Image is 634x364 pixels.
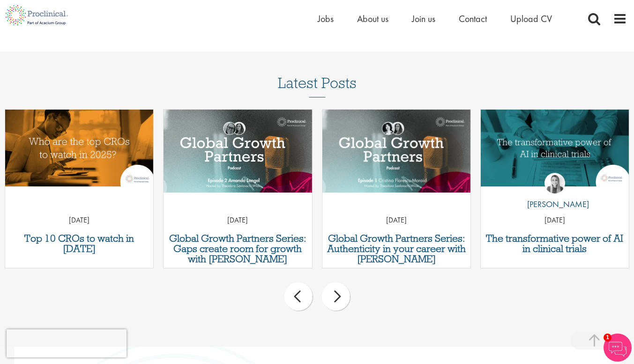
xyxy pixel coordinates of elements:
[5,110,153,186] img: Top 10 CROs 2025 | Proclinical
[357,13,388,25] a: About us
[481,110,629,186] img: The Transformative Power of AI in Clinical Trials | Proclinical
[485,233,624,254] a: The transformative power of AI in clinical trials
[520,173,589,215] a: Hannah Burke [PERSON_NAME]
[322,282,350,311] div: next
[459,13,487,25] a: Contact
[278,75,357,97] h3: Latest Posts
[481,215,629,226] p: [DATE]
[510,13,552,25] a: Upload CV
[164,215,312,226] p: [DATE]
[318,13,334,25] a: Jobs
[481,110,629,193] a: Link to a post
[7,329,127,357] iframe: reCAPTCHA
[520,198,589,210] p: [PERSON_NAME]
[5,110,153,193] a: Link to a post
[10,233,149,254] a: Top 10 CROs to watch in [DATE]
[604,334,632,362] img: Chatbot
[412,13,435,25] a: Join us
[168,233,307,264] a: Global Growth Partners Series: Gaps create room for growth with [PERSON_NAME]
[5,215,153,226] p: [DATE]
[284,282,313,311] div: prev
[327,233,466,264] a: Global Growth Partners Series: Authenticity in your career with [PERSON_NAME]
[604,334,612,342] span: 1
[322,110,470,193] a: Link to a post
[164,110,312,193] a: Link to a post
[544,173,565,193] img: Hannah Burke
[322,215,470,226] p: [DATE]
